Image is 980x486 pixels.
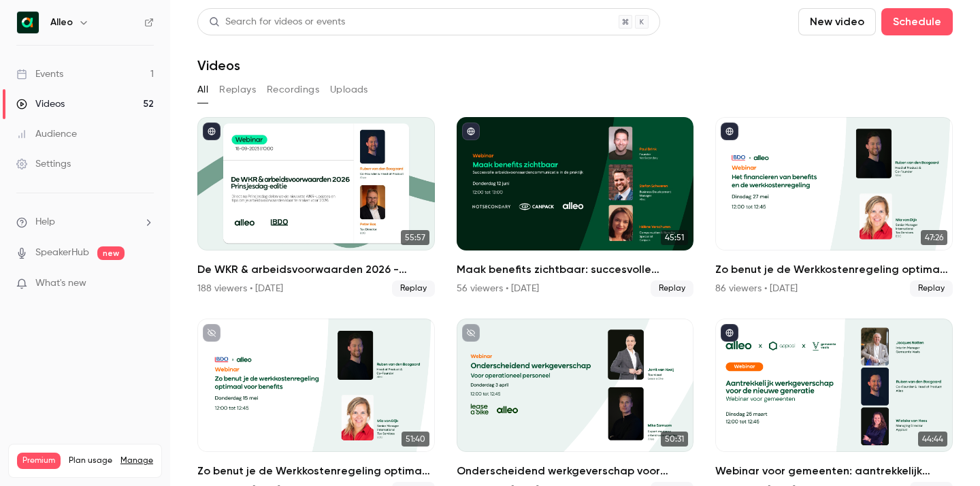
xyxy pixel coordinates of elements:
[715,117,953,297] a: 47:26Zo benut je de Werkkostenregeling optimaal voor benefits86 viewers • [DATE]Replay
[16,67,63,81] div: Events
[120,455,153,466] a: Manage
[203,123,220,140] button: published
[457,117,694,297] a: 45:51Maak benefits zichtbaar: succesvolle arbeidsvoorwaarden communicatie in de praktijk56 viewer...
[330,79,368,101] button: Uploads
[197,8,953,478] section: Videos
[661,230,688,245] span: 45:51
[457,261,694,278] h2: Maak benefits zichtbaar: succesvolle arbeidsvoorwaarden communicatie in de praktijk
[462,123,480,140] button: published
[35,215,55,229] span: Help
[715,117,953,297] li: Zo benut je de Werkkostenregeling optimaal voor benefits
[197,117,435,297] li: De WKR & arbeidsvoorwaarden 2026 - Prinsjesdag editie
[392,280,435,297] span: Replay
[197,463,435,479] h2: Zo benut je de Werkkostenregeling optimaal voor benefits
[715,463,953,479] h2: Webinar voor gemeenten: aantrekkelijk werkgeverschap voor de nieuwe generatie
[17,12,39,33] img: Alleo
[462,324,480,342] button: unpublished
[219,79,256,101] button: Replays
[457,117,694,297] li: Maak benefits zichtbaar: succesvolle arbeidsvoorwaarden communicatie in de praktijk
[203,324,220,342] button: unpublished
[798,8,876,35] button: New video
[457,282,539,295] div: 56 viewers • [DATE]
[715,282,798,295] div: 86 viewers • [DATE]
[651,280,693,297] span: Replay
[197,282,283,295] div: 188 viewers • [DATE]
[137,278,154,290] iframe: Noticeable Trigger
[457,463,694,479] h2: Onderscheidend werkgeverschap voor operationeel personeel
[402,432,429,447] span: 51:40
[16,127,77,141] div: Audience
[50,16,73,29] h6: Alleo
[197,57,240,74] h1: Videos
[715,261,953,278] h2: Zo benut je de Werkkostenregeling optimaal voor benefits
[267,79,319,101] button: Recordings
[197,261,435,278] h2: De WKR & arbeidsvoorwaarden 2026 - [DATE] editie
[17,453,61,469] span: Premium
[197,79,208,101] button: All
[401,230,429,245] span: 55:57
[910,280,953,297] span: Replay
[16,97,65,111] div: Videos
[16,157,71,171] div: Settings
[69,455,112,466] span: Plan usage
[97,246,125,260] span: new
[721,324,738,342] button: published
[209,15,345,29] div: Search for videos or events
[197,117,435,297] a: 55:57De WKR & arbeidsvoorwaarden 2026 - [DATE] editie188 viewers • [DATE]Replay
[918,432,947,447] span: 44:44
[721,123,738,140] button: published
[661,432,688,447] span: 50:31
[16,215,154,229] li: help-dropdown-opener
[35,246,89,260] a: SpeakerHub
[35,276,86,291] span: What's new
[881,8,953,35] button: Schedule
[921,230,947,245] span: 47:26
